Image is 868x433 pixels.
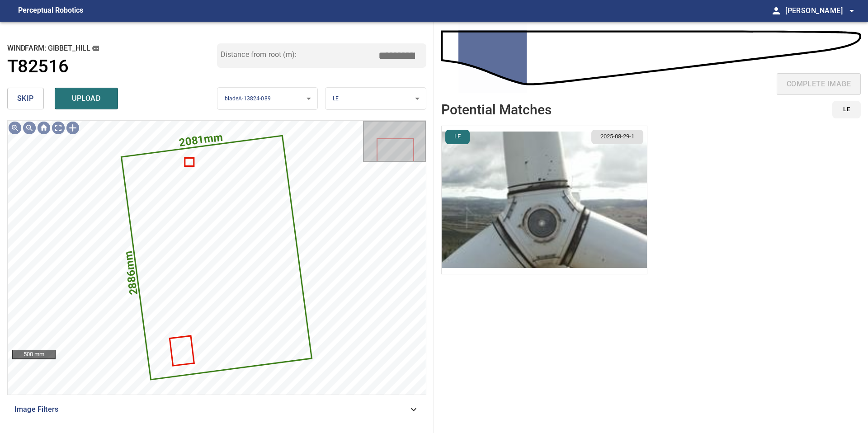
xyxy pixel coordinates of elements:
text: 2081mm [178,131,224,149]
span: upload [65,92,108,105]
span: bladeA-13824-089 [225,95,271,102]
h2: Potential Matches [441,102,552,117]
img: Go home [37,121,51,135]
a: T82516 [7,56,217,77]
button: upload [55,88,118,109]
span: LE [449,132,466,141]
text: 2886mm [122,250,140,296]
label: Distance from root (m): [221,51,297,58]
span: arrow_drop_down [846,5,857,16]
button: LE [445,130,470,144]
div: bladeA-13824-089 [217,87,318,110]
div: Image Filters [7,399,426,420]
span: 2025-08-29-1 [595,132,640,141]
h1: T82516 [7,56,68,77]
span: LE [843,104,850,115]
span: skip [17,92,34,105]
button: copy message details [90,43,100,53]
img: Toggle selection [66,121,80,135]
img: Zoom in [8,121,22,135]
span: Image Filters [14,404,408,415]
span: person [771,5,782,16]
button: [PERSON_NAME] [782,2,857,20]
span: [PERSON_NAME] [785,5,857,17]
div: LE [325,87,426,110]
button: LE [832,101,861,118]
button: skip [7,88,44,109]
h2: windfarm: Gibbet_Hill [7,43,217,53]
div: id [827,101,861,118]
span: LE [333,95,339,102]
img: Gibbet_Hill/T82516/2025-08-29-1/2025-08-29-1/inspectionData/image104wp111.jpg [442,126,647,274]
img: Toggle full page [51,121,66,135]
figcaption: Perceptual Robotics [18,4,83,18]
img: Zoom out [22,121,37,135]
